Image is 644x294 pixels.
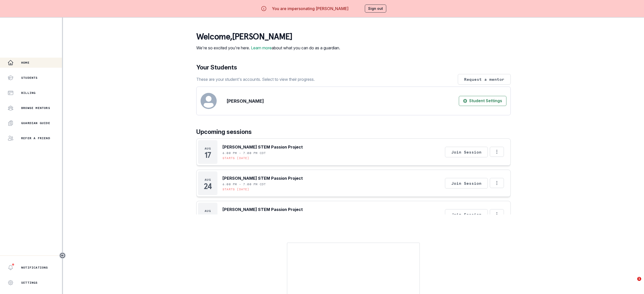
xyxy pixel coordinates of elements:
[458,74,511,85] button: Request a mentor
[445,178,488,189] button: Join Session
[205,178,211,182] p: Aug
[222,156,249,160] p: Starts [DATE]
[21,106,50,110] p: Browse Mentors
[222,144,303,150] p: [PERSON_NAME] STEM Passion Project
[222,175,303,181] p: [PERSON_NAME] STEM Passion Project
[196,127,511,136] p: Upcoming sessions
[21,121,50,125] p: Guardian Guide
[222,151,266,155] p: 6:00 PM - 7:00 PM CDT
[490,147,504,157] button: Options
[59,252,66,259] button: Toggle sidebar
[445,147,488,157] button: Join Session
[490,209,504,219] button: Options
[21,91,36,95] p: Billing
[196,45,340,51] p: We're so excited you're here. about what you can do as a guardian.
[196,32,340,42] p: Welcome , [PERSON_NAME]
[21,61,29,65] p: Home
[196,76,315,82] p: These are your student's accounts. Select to view their progress.
[21,266,48,270] p: Notifications
[222,187,249,191] p: Starts [DATE]
[227,98,264,104] p: [PERSON_NAME]
[637,277,641,281] span: 1
[204,184,211,189] p: 24
[627,277,639,289] iframe: Intercom live chat
[222,213,266,217] p: 6:00 PM - 7:00 PM CDT
[21,281,38,285] p: Settings
[251,45,272,50] a: Learn more
[445,209,488,220] button: Join Session
[272,6,348,12] p: You are impersonating [PERSON_NAME]
[459,96,506,106] button: Student Settings
[222,182,266,186] p: 6:00 PM - 7:00 PM CDT
[21,76,38,80] p: Students
[365,5,386,13] button: Sign out
[196,63,511,72] p: Your Students
[201,93,217,109] svg: avatar
[21,136,50,140] p: Refer a friend
[490,178,504,188] button: Options
[205,153,211,158] p: 17
[205,209,211,213] p: Aug
[205,146,211,151] p: Aug
[222,206,303,212] p: [PERSON_NAME] STEM Passion Project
